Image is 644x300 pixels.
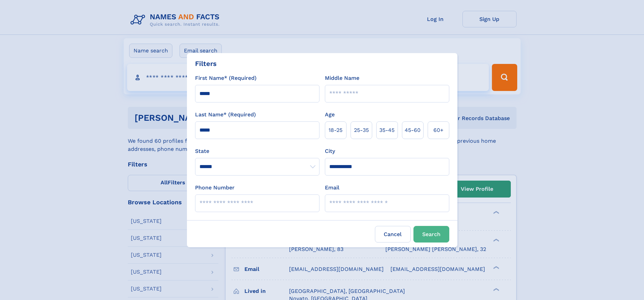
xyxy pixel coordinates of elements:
[375,226,411,243] label: Cancel
[433,126,444,134] span: 60+
[195,59,217,69] div: Filters
[195,147,319,155] label: State
[195,111,256,119] label: Last Name* (Required)
[325,184,339,192] label: Email
[329,126,342,134] span: 18‑25
[413,226,449,243] button: Search
[195,74,257,82] label: First Name* (Required)
[325,147,335,155] label: City
[405,126,421,134] span: 45‑60
[325,111,335,119] label: Age
[354,126,369,134] span: 25‑35
[325,74,359,82] label: Middle Name
[379,126,395,134] span: 35‑45
[195,184,235,192] label: Phone Number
